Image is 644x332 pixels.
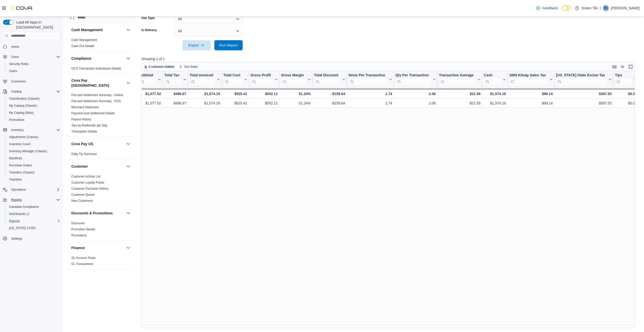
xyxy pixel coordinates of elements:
[7,96,42,102] a: Classification (Classic)
[9,43,60,50] span: Home
[142,64,177,70] button: 2 columns hidden
[556,73,612,86] button: [US_STATE] State Excise Tax
[5,225,62,232] button: [US_STATE] CCRS
[5,95,62,102] button: Classification (Classic)
[615,73,633,78] div: Tips
[71,211,124,216] button: Discounts & Promotions
[1,43,62,50] button: Home
[1,53,62,60] button: Users
[7,117,60,123] span: Promotions
[175,26,243,36] button: All
[7,176,24,183] a: Transfers
[7,211,60,217] span: Dashboards
[223,73,247,86] button: Total Cost
[7,103,39,109] a: My Catalog (Classic)
[9,212,29,216] span: Dashboards
[7,148,60,154] span: Inventory Manager (Classic)
[509,100,553,106] div: $99.14
[223,91,247,97] div: $525.41
[9,97,40,101] span: Classification (Classic)
[11,188,26,192] span: Operations
[9,78,28,84] a: Customers
[190,73,216,86] div: Total Invoiced
[484,73,502,78] div: Cash
[7,103,60,109] span: My Catalog (Classic)
[10,6,33,11] img: Cova
[9,88,60,95] span: Catalog
[71,199,93,203] span: New Customers
[11,128,24,132] span: Inventory
[581,5,598,11] p: Green Tiki
[9,156,22,160] span: Manifests
[71,152,97,156] span: Daily Tip Summary
[1,196,62,203] button: Reports
[71,141,124,146] button: Cova Pay US
[164,73,182,86] div: Total Tax
[562,6,572,11] input: Dark Mode
[395,73,431,78] div: Qty Per Transaction
[71,117,91,121] span: Payout History
[71,152,97,156] a: Daily Tip Summary
[71,256,96,260] a: GL Account Totals
[439,73,476,86] div: Transaction Average
[71,129,97,134] span: Transaction Details
[71,175,100,178] a: Customer Activity List
[7,110,60,116] span: My Catalog (Beta)
[251,91,278,97] div: $552.11
[281,73,306,86] div: Gross Margin
[1,235,62,242] button: Settings
[7,117,27,123] a: Promotions
[395,73,435,86] button: Qty Per Transaction
[11,55,19,59] span: Users
[9,163,32,167] span: Purchase Orders
[67,220,135,240] div: Discounts & Promotions
[5,141,62,148] button: Inventory Count
[9,178,22,182] span: Transfers
[314,91,345,97] div: -$159.64
[281,73,310,86] button: Gross Margin
[348,91,392,97] div: 1.74
[190,73,220,86] button: Total Invoiced
[190,100,220,106] div: $1,574.19
[9,69,17,73] span: Users
[5,210,62,217] a: Dashboards
[395,91,435,97] div: 2.06
[71,141,93,146] h3: Cova Pay US
[219,43,238,48] span: Run Report
[214,40,243,50] button: Run Report
[348,73,388,86] div: Items Per Transaction
[509,73,549,86] div: 1800 Kitsap Sales Tax
[71,67,121,71] span: OCS Transaction Submission Details
[348,73,392,86] button: Items Per Transaction
[7,169,36,175] a: Transfers (Classic)
[7,162,60,168] span: Purchase Orders
[9,226,35,230] span: [US_STATE] CCRS
[314,73,341,86] div: Total Discount
[600,5,601,11] p: |
[71,93,123,97] a: Fee and Settlement Summary - Online
[9,127,26,133] button: Inventory
[71,105,99,109] span: Merchant Statement
[9,135,38,139] span: Adjustments (Classic)
[9,235,60,241] span: Settings
[439,91,481,97] div: $21.55
[1,88,62,95] button: Catalog
[67,151,135,159] div: Cova Pay US
[7,218,22,224] a: Reports
[534,3,560,13] a: Feedback
[71,93,123,97] span: Fee and Settlement Summary - Online
[71,221,85,225] span: Discounts
[439,73,481,86] button: Transaction Average
[71,222,85,225] a: Discounts
[7,162,34,168] a: Purchase Orders
[484,73,502,86] div: Cash
[71,44,94,48] span: Cash Out Details
[9,44,21,50] a: Home
[9,149,47,153] span: Inventory Manager (Classic)
[71,67,121,70] a: OCS Transaction Submission Details
[177,64,200,70] button: Sort fields
[5,217,62,225] button: Reports
[7,61,31,67] a: Security Roles
[251,100,278,106] div: $552.11
[7,148,49,154] a: Inventory Manager (Classic)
